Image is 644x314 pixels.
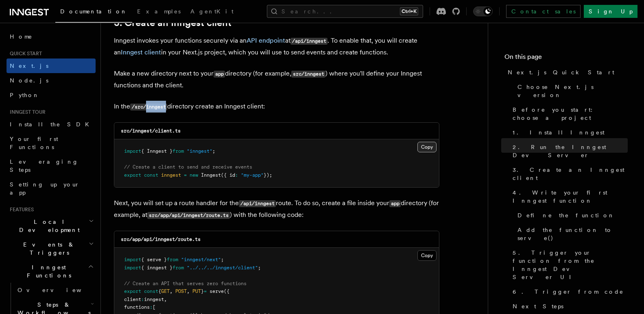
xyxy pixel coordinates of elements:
[192,288,201,294] span: PUT
[513,128,605,136] span: 1. Install Inngest
[210,288,224,294] span: serve
[153,304,155,310] span: [
[7,214,96,237] button: Local Development
[514,208,628,223] a: Define the function
[141,148,172,154] span: { Inngest }
[504,52,628,65] h4: On this page
[10,77,48,84] span: Node.js
[10,121,94,128] span: Install the SDK
[10,136,58,150] span: Your first Functions
[513,288,624,296] span: 6. Trigger from code
[400,7,418,15] kbd: Ctrl+K
[141,257,167,262] span: { serve }
[514,80,628,102] a: Choose Next.js version
[175,288,187,294] span: POST
[167,257,178,262] span: from
[517,83,628,99] span: Choose Next.js version
[124,164,252,170] span: // Create a client to send and receive events
[7,154,96,177] a: Leveraging Steps
[7,50,42,57] span: Quick start
[124,148,141,154] span: import
[10,32,33,41] span: Home
[144,288,158,294] span: const
[7,73,96,88] a: Node.js
[509,162,628,185] a: 3. Create an Inngest client
[7,260,96,283] button: Inngest Functions
[190,8,234,15] span: AgentKit
[224,288,229,294] span: ({
[124,265,141,271] span: import
[114,197,439,221] p: Next, you will set up a route handler for the route. To do so, create a file inside your director...
[10,92,39,98] span: Python
[17,287,101,293] span: Overview
[124,257,141,262] span: import
[513,166,628,182] span: 3. Create an Inngest client
[132,2,186,22] a: Examples
[509,125,628,140] a: 1. Install Inngest
[513,106,628,122] span: Before you start: choose a project
[124,304,150,310] span: functions
[181,257,221,262] span: "inngest/next"
[389,200,401,207] code: app
[473,6,493,16] button: Toggle dark mode
[124,281,247,286] span: // Create an API that serves zero functions
[258,265,261,271] span: ;
[124,288,141,294] span: export
[509,102,628,125] a: Before you start: choose a project
[235,172,238,178] span: :
[509,299,628,314] a: Next Steps
[10,181,80,196] span: Setting up your app
[161,172,181,178] span: inngest
[187,148,212,154] span: "inngest"
[517,226,628,242] span: Add the function to serve()
[221,257,224,262] span: ;
[241,172,264,178] span: "my-app"
[204,288,207,294] span: =
[130,104,167,110] code: /src/inngest
[7,240,89,257] span: Events & Triggers
[190,172,198,178] span: new
[172,265,184,271] span: from
[141,265,172,271] span: { inngest }
[147,212,230,219] code: src/app/api/inngest/route.ts
[7,263,88,279] span: Inngest Functions
[291,71,325,78] code: src/inngest
[267,5,423,18] button: Search...Ctrl+K
[290,38,327,45] code: /api/inngest
[60,8,127,15] span: Documentation
[214,71,225,78] code: app
[172,148,184,154] span: from
[7,58,96,73] a: Next.js
[121,128,181,134] code: src/inngest/client.ts
[187,265,258,271] span: "../../../inngest/client"
[187,288,190,294] span: ,
[10,63,48,69] span: Next.js
[509,185,628,208] a: 4. Write your first Inngest function
[517,211,615,219] span: Define the function
[124,172,141,178] span: export
[247,37,285,44] a: API endpoint
[417,142,437,152] button: Copy
[141,297,144,302] span: :
[509,245,628,284] a: 5. Trigger your function from the Inngest Dev Server UI
[417,250,437,261] button: Copy
[513,143,628,159] span: 2. Run the Inngest Dev Server
[201,288,204,294] span: }
[124,297,141,302] span: client
[114,101,439,113] p: In the directory create an Inngest client:
[7,109,46,115] span: Inngest tour
[513,188,628,205] span: 4. Write your first Inngest function
[121,236,201,242] code: src/app/api/inngest/route.ts
[584,5,637,18] a: Sign Up
[514,223,628,245] a: Add the function to serve()
[161,288,170,294] span: GET
[7,177,96,200] a: Setting up your app
[186,2,238,22] a: AgentKit
[7,132,96,154] a: Your first Functions
[114,35,439,58] p: Inngest invokes your functions securely via an at . To enable that, you will create an in your Ne...
[137,8,181,15] span: Examples
[7,88,96,102] a: Python
[509,284,628,299] a: 6. Trigger from code
[158,288,161,294] span: {
[184,172,187,178] span: =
